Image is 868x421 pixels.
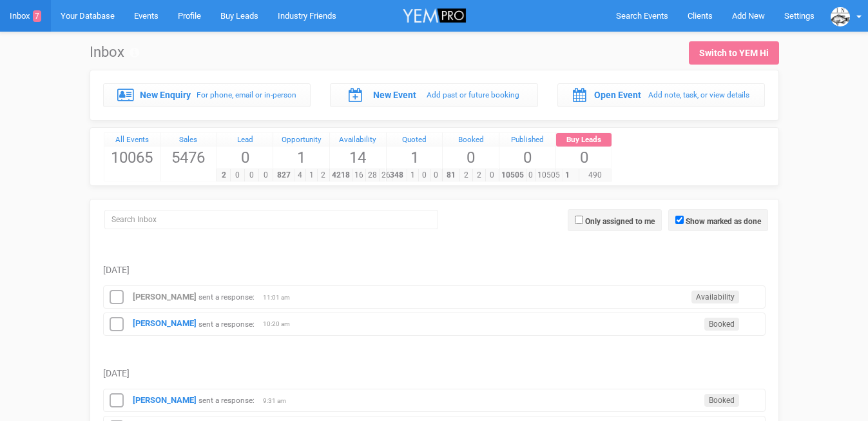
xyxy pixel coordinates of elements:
a: New Enquiry For phone, email or in-person [103,83,311,107]
span: 1 [407,169,419,181]
span: 0 [430,169,442,181]
a: Published [499,133,555,147]
a: [PERSON_NAME] [133,395,197,405]
span: 10505 [499,169,526,181]
a: Quoted [387,133,443,147]
a: [PERSON_NAME] [133,292,197,302]
span: 0 [526,169,535,181]
span: 0 [258,169,273,181]
span: 0 [217,147,273,169]
span: 0 [443,147,499,169]
span: 827 [273,169,294,181]
span: 1 [273,147,329,169]
span: 10065 [104,147,160,169]
span: 348 [386,169,407,181]
small: Add note, task, or view details [648,90,749,99]
h1: Inbox [90,45,139,60]
span: Clients [688,11,713,21]
label: Open Event [594,88,641,101]
a: New Event Add past or future booking [330,83,538,107]
span: 16 [352,169,366,181]
small: For phone, email or in-person [197,90,296,99]
span: 26 [379,169,393,181]
span: 490 [579,169,612,181]
span: 28 [365,169,380,181]
span: Booked [704,318,739,331]
a: All Events [104,133,160,147]
small: Add past or future booking [427,90,519,99]
a: Buy Leads [556,133,612,147]
span: Availability [691,291,739,303]
input: Search Inbox [104,210,438,229]
label: Only assigned to me [585,216,655,227]
a: [PERSON_NAME] [133,318,197,328]
small: sent a response: [198,293,255,302]
span: 1 [305,169,318,181]
span: 0 [485,169,499,181]
span: 0 [418,169,430,181]
span: Add New [732,11,765,21]
a: Opportunity [273,133,329,147]
span: 10505 [535,169,563,181]
a: Booked [443,133,499,147]
span: 2 [459,169,473,181]
a: Lead [217,133,273,147]
span: 0 [499,147,555,169]
span: 2 [217,169,231,181]
label: New Event [373,88,416,101]
h5: [DATE] [103,369,766,378]
span: 14 [330,147,386,169]
small: sent a response: [198,396,255,405]
span: Search Events [616,11,668,21]
span: 2 [472,169,486,181]
span: Booked [704,394,739,407]
span: 1 [387,147,443,169]
a: Switch to YEM Hi [689,41,779,65]
span: 10:20 am [263,320,295,329]
span: 7 [33,10,41,22]
a: Availability [330,133,386,147]
label: Show marked as done [686,216,761,227]
span: 11:01 am [263,293,295,302]
div: Switch to YEM Hi [699,46,769,59]
span: 5476 [160,147,217,169]
a: Open Event Add note, task, or view details [557,83,766,107]
span: 1 [555,169,579,181]
span: 4218 [329,169,352,181]
img: data [831,7,850,26]
span: 0 [230,169,245,181]
span: 9:31 am [263,396,295,406]
small: sent a response: [198,319,255,328]
a: Sales [160,133,217,147]
h5: [DATE] [103,265,766,275]
span: 0 [244,169,259,181]
label: New Enquiry [140,88,191,101]
span: 81 [442,169,460,181]
span: 4 [294,169,306,181]
span: 0 [556,147,612,169]
span: 2 [317,169,329,181]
